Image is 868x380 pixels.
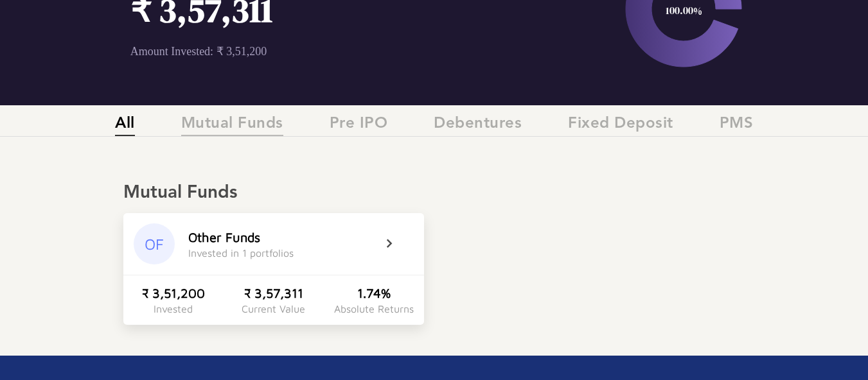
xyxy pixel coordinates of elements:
div: ₹ 3,51,200 [142,286,205,300]
text: 100.00% [665,3,702,17]
div: OF [134,223,175,264]
div: Current Value [242,303,305,315]
div: 1.74% [357,286,391,300]
div: ₹ 3,57,311 [244,286,303,300]
span: PMS [720,115,754,136]
p: Amount Invested: ₹ 3,51,200 [130,44,499,58]
div: Invested in 1 portfolios [188,247,294,259]
div: Other Funds [188,230,260,245]
span: All [115,115,135,136]
span: Mutual Funds [181,115,283,136]
span: Debentures [434,115,522,136]
span: Fixed Deposit [568,115,673,136]
div: Invested [154,303,193,315]
div: Mutual Funds [123,182,745,204]
div: Absolute Returns [334,303,414,315]
span: Pre IPO [330,115,388,136]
